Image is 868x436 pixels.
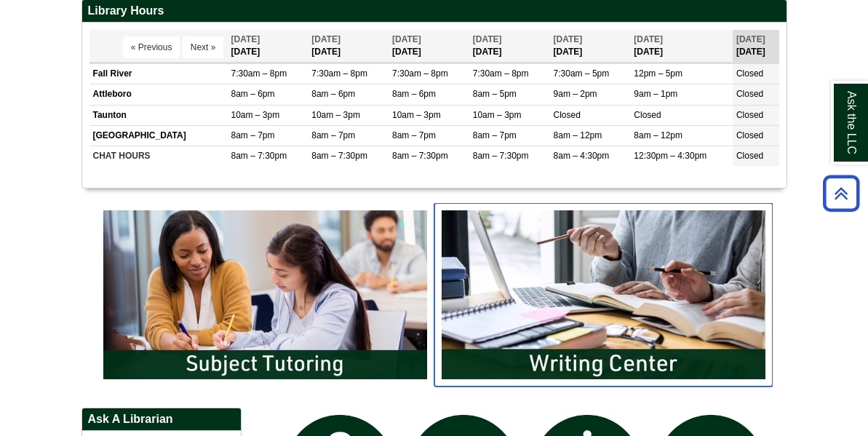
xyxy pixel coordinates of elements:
[82,408,241,431] h2: Ask A Librarian
[736,68,763,79] span: Closed
[89,105,228,125] td: Taunton
[736,151,763,161] span: Closed
[123,36,180,58] button: « Previous
[392,68,448,79] span: 7:30am – 8pm
[736,130,763,140] span: Closed
[392,34,421,44] span: [DATE]
[89,64,228,84] td: Fall River
[311,34,341,44] span: [DATE]
[554,68,610,79] span: 7:30am – 5pm
[227,30,308,63] th: [DATE]
[554,110,581,120] span: Closed
[231,151,287,161] span: 8am – 7:30pm
[389,30,469,63] th: [DATE]
[554,34,583,44] span: [DATE]
[311,130,355,140] span: 8am – 7pm
[308,30,389,63] th: [DATE]
[89,146,228,166] td: CHAT HOURS
[469,30,550,63] th: [DATE]
[473,110,522,120] span: 10am – 3pm
[630,30,733,63] th: [DATE]
[550,30,631,63] th: [DATE]
[96,203,434,387] img: Subject Tutoring Information
[311,68,367,79] span: 7:30am – 8pm
[634,34,663,44] span: [DATE]
[736,89,763,99] span: Closed
[231,68,287,79] span: 7:30am – 8pm
[473,68,529,79] span: 7:30am – 8pm
[473,34,502,44] span: [DATE]
[311,110,360,120] span: 10am – 3pm
[473,151,529,161] span: 8am – 7:30pm
[634,151,706,161] span: 12:30pm – 4:30pm
[392,110,441,120] span: 10am – 3pm
[89,125,228,146] td: [GEOGRAPHIC_DATA]
[634,130,682,140] span: 8am – 12pm
[96,203,773,393] div: slideshow
[231,130,274,140] span: 8am – 7pm
[634,89,677,99] span: 9am – 1pm
[634,68,682,79] span: 12pm – 5pm
[392,130,436,140] span: 8am – 7pm
[634,110,661,120] span: Closed
[736,34,765,44] span: [DATE]
[183,36,224,58] button: Next »
[231,89,274,99] span: 8am – 6pm
[736,110,763,120] span: Closed
[311,151,367,161] span: 8am – 7:30pm
[554,89,597,99] span: 9am – 2pm
[818,183,864,203] a: Back to Top
[554,130,602,140] span: 8am – 12pm
[473,130,517,140] span: 8am – 7pm
[434,203,773,387] img: Writing Center Information
[231,34,260,44] span: [DATE]
[89,84,228,105] td: Attleboro
[733,30,779,63] th: [DATE]
[554,151,610,161] span: 8am – 4:30pm
[231,110,279,120] span: 10am – 3pm
[473,89,517,99] span: 8am – 5pm
[392,89,436,99] span: 8am – 6pm
[311,89,355,99] span: 8am – 6pm
[392,151,448,161] span: 8am – 7:30pm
